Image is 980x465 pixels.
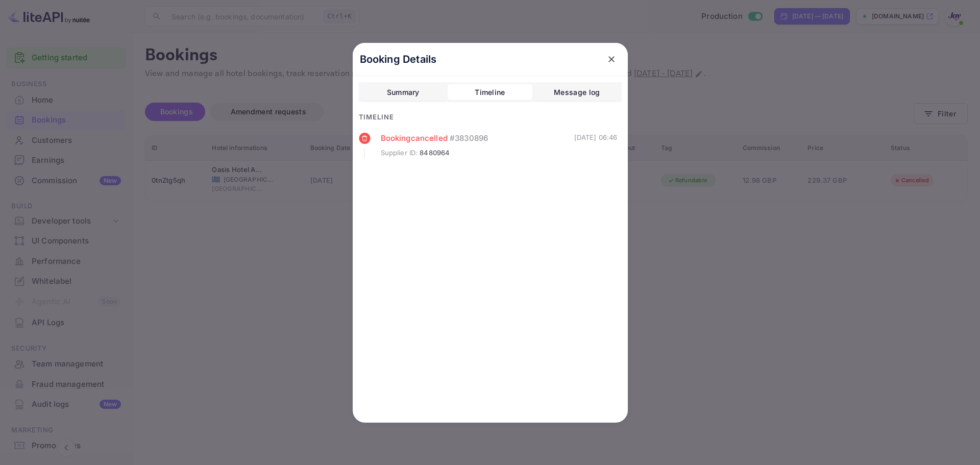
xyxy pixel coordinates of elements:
[574,133,618,158] div: [DATE] 06:46
[602,50,621,68] button: close
[420,148,450,158] span: 8480964
[361,84,446,101] button: Summary
[534,84,619,101] button: Message log
[448,84,532,101] button: Timeline
[360,52,437,67] p: Booking Details
[387,86,420,99] div: Summary
[381,133,574,144] div: Booking cancelled
[554,86,600,99] div: Message log
[450,133,488,144] span: # 3830896
[359,112,622,123] div: Timeline
[381,148,418,158] span: Supplier ID :
[475,86,505,99] div: Timeline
